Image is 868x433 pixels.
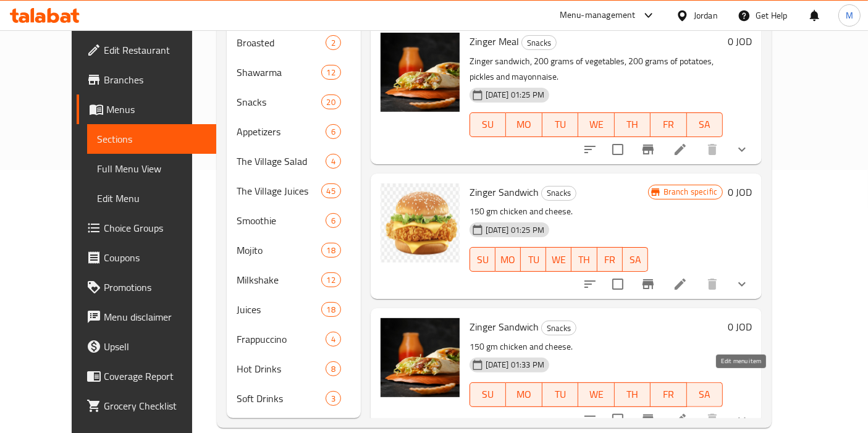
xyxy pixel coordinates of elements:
button: MO [506,112,542,137]
a: Full Menu View [87,154,217,183]
div: Juices18 [227,295,360,324]
h6: 0 JOD [728,318,752,335]
div: items [326,332,341,347]
svg: Show Choices [735,412,749,427]
span: FR [655,116,681,133]
div: Appetizers6 [227,117,360,146]
div: Frappuccino4 [227,324,360,354]
span: TU [547,116,573,133]
span: M [846,9,853,22]
a: Branches [77,65,217,95]
span: SU [475,385,501,403]
span: Zinger Sandwich [470,317,539,336]
span: Branches [104,72,207,87]
span: Menu disclaimer [104,309,207,324]
svg: Show Choices [735,277,749,292]
a: Edit Menu [87,183,217,213]
span: WE [583,116,609,133]
div: items [321,65,341,80]
span: Snacks [237,95,321,109]
button: SA [687,382,723,407]
span: TH [620,385,646,403]
div: Milkshake12 [227,265,360,295]
span: TU [526,251,541,269]
button: TH [571,247,597,272]
div: The Village Salad4 [227,146,360,176]
a: Upsell [77,332,217,361]
div: Jordan [694,9,718,22]
div: items [326,361,341,376]
button: WE [546,247,571,272]
div: items [326,213,341,228]
span: Select to update [605,406,631,432]
span: Mojito [237,243,321,258]
button: FR [651,112,686,137]
h6: 0 JOD [728,183,752,201]
span: Coverage Report [104,369,207,384]
div: Soft Drinks3 [227,384,360,413]
div: Broasted2 [227,28,360,57]
span: Coupons [104,250,207,265]
div: Snacks [541,321,576,335]
span: SA [692,116,718,133]
div: The Village Salad [237,154,325,169]
span: Menus [106,102,207,117]
div: Snacks [541,186,576,201]
button: sort-choices [575,135,605,164]
button: delete [697,269,727,299]
div: Snacks20 [227,87,360,117]
span: Smoothie [237,213,325,228]
span: Choice Groups [104,221,207,235]
span: Frappuccino [237,332,325,347]
p: 150 gm chicken and cheese. [470,339,723,355]
span: WE [583,385,609,403]
span: 20 [322,96,340,108]
span: Soft Drinks [237,391,325,406]
span: Hot Drinks [237,361,325,376]
span: SU [475,116,501,133]
span: Full Menu View [97,161,207,176]
span: Broasted [237,35,325,50]
div: The Village Juices45 [227,176,360,206]
span: Milkshake [237,272,321,287]
div: Shawarma12 [227,57,360,87]
span: Juices [237,302,321,317]
img: Zinger Sandwich [381,183,460,263]
span: 3 [326,393,340,405]
button: WE [578,382,614,407]
a: Promotions [77,272,217,302]
div: Mojito18 [227,235,360,265]
button: SU [470,382,506,407]
button: FR [651,382,686,407]
span: 12 [322,274,340,286]
button: MO [495,247,521,272]
span: SA [628,251,643,269]
a: Edit menu item [673,142,688,157]
button: SU [470,112,506,137]
a: Choice Groups [77,213,217,243]
span: TH [576,251,592,269]
span: SA [692,385,718,403]
a: Edit Restaurant [77,35,217,65]
span: 6 [326,126,340,138]
div: Shawarma [237,65,321,80]
span: 12 [322,67,340,78]
h6: 0 JOD [728,33,752,50]
span: FR [655,385,681,403]
button: SU [470,247,495,272]
div: Appetizers [237,124,325,139]
a: Grocery Checklist [77,391,217,421]
span: Grocery Checklist [104,398,207,413]
button: show more [727,269,757,299]
div: items [321,243,341,258]
a: Coupons [77,243,217,272]
div: Smoothie6 [227,206,360,235]
button: MO [506,382,542,407]
span: SU [475,251,491,269]
span: TU [547,385,573,403]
